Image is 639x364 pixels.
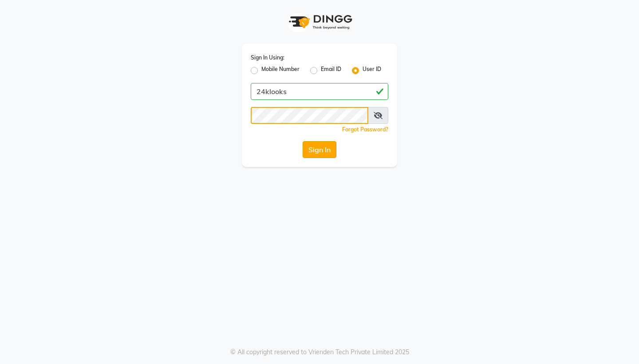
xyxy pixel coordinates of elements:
input: Username [251,107,368,124]
label: Sign In Using: [251,54,284,62]
input: Username [251,83,388,100]
img: logo1.svg [284,9,355,35]
button: Sign In [303,141,336,158]
label: Mobile Number [261,65,300,76]
a: Forgot Password? [342,126,388,133]
label: Email ID [321,65,341,76]
label: User ID [363,65,381,76]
